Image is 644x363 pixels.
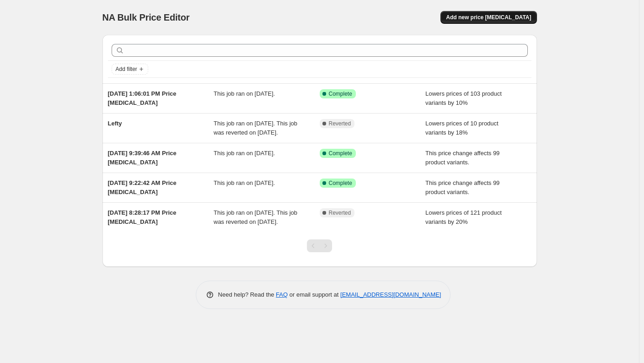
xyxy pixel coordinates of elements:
[214,150,275,157] span: This job ran on [DATE].
[329,90,352,98] span: Complete
[425,179,499,195] span: This price change affects 99 product variants.
[214,120,297,136] span: This job ran on [DATE]. This job was reverted on [DATE].
[425,209,502,225] span: Lowers prices of 121 product variants by 20%
[116,65,137,73] span: Add filter
[329,179,352,187] span: Complete
[214,209,297,225] span: This job ran on [DATE]. This job was reverted on [DATE].
[288,291,340,298] span: or email support at
[112,64,148,75] button: Add filter
[446,14,531,21] span: Add new price [MEDICAL_DATA]
[218,291,276,298] span: Need help? Read the
[329,209,351,217] span: Reverted
[108,150,177,166] span: [DATE] 9:39:46 AM Price [MEDICAL_DATA]
[108,209,177,225] span: [DATE] 8:28:17 PM Price [MEDICAL_DATA]
[276,291,288,298] a: FAQ
[108,90,177,106] span: [DATE] 1:06:01 PM Price [MEDICAL_DATA]
[102,12,190,22] span: NA Bulk Price Editor
[440,11,537,24] button: Add new price [MEDICAL_DATA]
[214,179,275,186] span: This job ran on [DATE].
[307,239,332,252] nav: Pagination
[214,90,275,97] span: This job ran on [DATE].
[425,120,499,136] span: Lowers prices of 10 product variants by 18%
[329,150,352,157] span: Complete
[425,90,502,106] span: Lowers prices of 103 product variants by 10%
[108,179,177,195] span: [DATE] 9:22:42 AM Price [MEDICAL_DATA]
[329,120,351,127] span: Reverted
[340,291,441,298] a: [EMAIL_ADDRESS][DOMAIN_NAME]
[108,120,122,127] span: Lefty
[425,150,499,166] span: This price change affects 99 product variants.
